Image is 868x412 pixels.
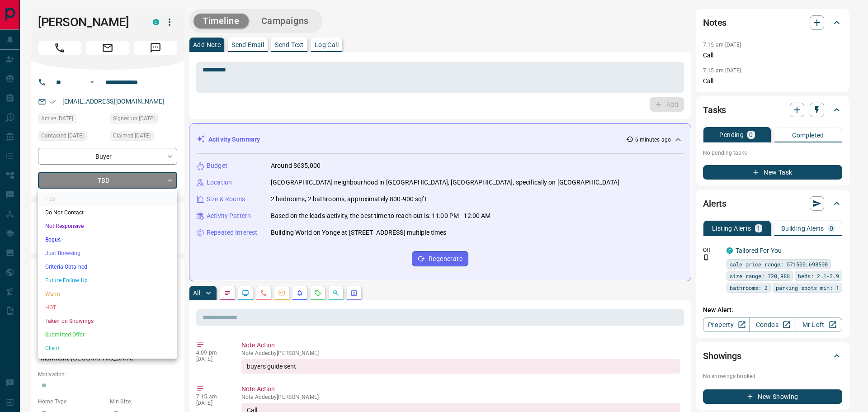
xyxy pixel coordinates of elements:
[38,246,177,260] li: Just Browsing
[38,233,177,246] li: Bogus
[38,341,177,355] li: Client
[38,260,177,274] li: Criteria Obtained
[38,219,177,233] li: Not Responsive
[38,274,177,287] li: Future Follow Up
[38,206,177,219] li: Do Not Contact
[38,287,177,301] li: Warm
[38,314,177,328] li: Taken on Showings
[38,301,177,314] li: HOT
[38,328,177,341] li: Submitted Offer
